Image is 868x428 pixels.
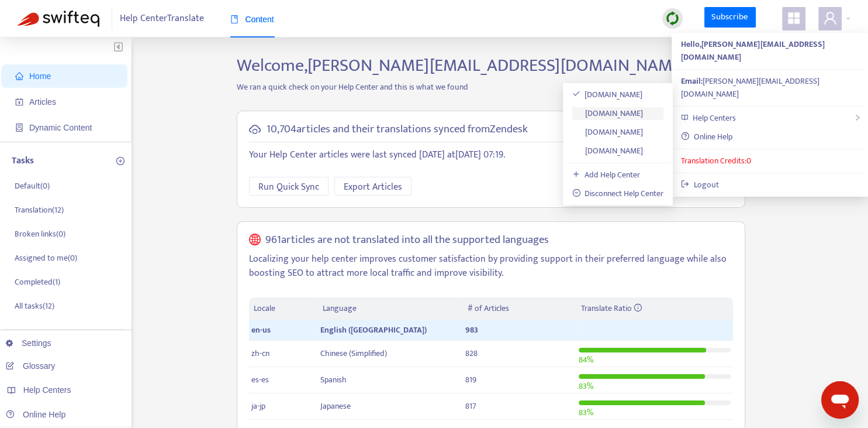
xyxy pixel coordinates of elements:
iframe: Button to launch messaging window [821,381,859,419]
a: Subscribe [704,7,756,28]
span: container [15,124,23,132]
p: Your Help Center articles were last synced [DATE] at [DATE] 07:19 . [249,148,733,162]
a: [DOMAIN_NAME] [572,107,644,120]
span: Dynamic Content [29,123,92,132]
p: Tasks [12,154,34,168]
span: es-es [251,373,269,386]
a: Online Help [681,130,732,143]
div: [PERSON_NAME][EMAIL_ADDRESS][DOMAIN_NAME] [681,75,859,101]
span: ja-jp [251,399,265,413]
span: zh-cn [251,347,269,360]
a: [DOMAIN_NAME] [572,125,644,139]
th: Locale [249,297,318,320]
a: Logout [681,178,719,191]
span: en-us [251,323,271,337]
span: 828 [465,347,478,360]
span: right [854,114,861,121]
h5: 961 articles are not translated into all the supported languages [265,234,549,247]
a: Disconnect Help Center [572,187,664,200]
span: Export Articles [344,180,402,194]
span: 983 [465,323,478,337]
span: 83 % [579,406,593,419]
span: Run Quick Sync [258,180,319,194]
a: [DOMAIN_NAME] [572,144,644,157]
span: account-book [15,98,23,106]
span: Japanese [320,399,351,413]
span: home [15,72,23,80]
a: Glossary [6,361,55,371]
span: Articles [29,97,56,107]
button: Run Quick Sync [249,177,328,196]
strong: Hello, [PERSON_NAME][EMAIL_ADDRESS][DOMAIN_NAME] [681,37,825,64]
span: English ([GEOGRAPHIC_DATA]) [320,323,427,337]
img: Swifteq [18,11,99,27]
button: Export Articles [334,177,411,196]
h5: 10,704 articles and their translations synced from Zendesk [267,123,528,136]
span: user [823,11,837,25]
a: Add Help Center [572,168,641,182]
span: Help Centers [23,385,71,395]
p: Completed ( 1 ) [15,276,60,288]
a: [DOMAIN_NAME] [572,88,643,101]
p: All tasks ( 12 ) [15,300,54,312]
span: Welcome, [PERSON_NAME][EMAIL_ADDRESS][DOMAIN_NAME] [237,51,686,80]
span: Content [230,15,274,24]
span: 819 [465,373,476,386]
p: Localizing your help center improves customer satisfaction by providing support in their preferre... [249,252,733,280]
a: Settings [6,338,51,348]
span: Spanish [320,373,347,386]
strong: Email: [681,74,703,88]
a: Online Help [6,410,65,419]
p: Assigned to me ( 0 ) [15,252,77,264]
a: Translation Credits:0 [681,154,751,167]
span: Home [29,71,51,81]
p: Translation ( 12 ) [15,204,64,216]
p: Broken links ( 0 ) [15,228,65,240]
img: sync.dc5367851b00ba804db3.png [665,11,680,26]
span: plus-circle [116,157,125,165]
span: book [230,15,238,23]
p: We ran a quick check on your Help Center and this is what we found [228,81,754,93]
span: global [249,234,261,247]
div: Translate Ratio [581,302,728,315]
span: cloud-sync [249,124,261,135]
span: Help Centers [693,111,736,125]
span: Help Center Translate [120,8,204,30]
th: # of Articles [463,297,576,320]
p: Default ( 0 ) [15,180,50,192]
span: appstore [787,11,801,25]
span: 84 % [579,353,593,367]
span: 817 [465,399,476,413]
span: Chinese (Simplified) [320,347,387,360]
th: Language [318,297,463,320]
span: 83 % [579,379,593,393]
